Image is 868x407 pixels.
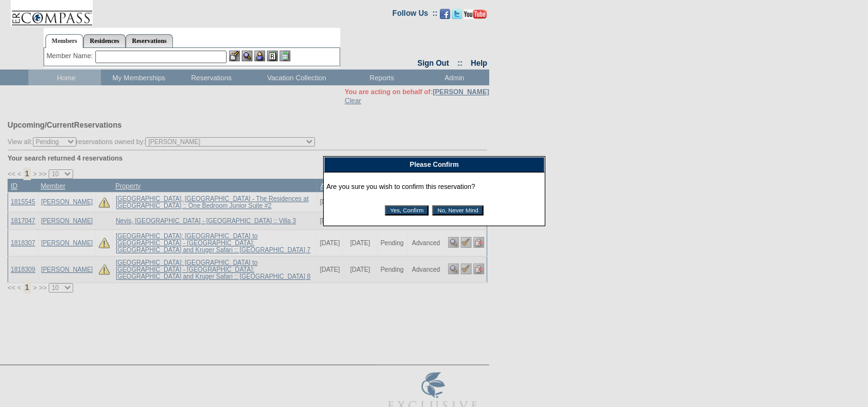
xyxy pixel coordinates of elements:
[45,34,84,48] a: Members
[326,175,542,223] div: Are you sure you wish to confirm this reservation?
[440,13,450,20] a: Become our fan on Facebook
[280,51,290,61] img: b_calculator.gif
[417,59,449,68] a: Sign Out
[440,9,450,19] img: Become our fan on Facebook
[242,51,253,61] img: View
[254,51,265,61] img: Impersonate
[464,9,487,19] img: Subscribe to our YouTube Channel
[267,51,278,61] img: Reservations
[432,205,484,216] input: No, Never Mind
[229,51,240,61] img: b_edit.gif
[126,34,173,47] a: Reservations
[452,13,462,20] a: Follow us on Twitter
[393,8,437,23] td: Follow Us ::
[464,13,487,20] a: Subscribe to our YouTube Channel
[47,51,95,61] div: Member Name:
[458,59,463,68] span: ::
[452,9,462,19] img: Follow us on Twitter
[324,157,545,173] div: Please Confirm
[83,34,126,47] a: Residences
[385,205,429,216] input: Yes, Confirm
[471,59,487,68] a: Help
